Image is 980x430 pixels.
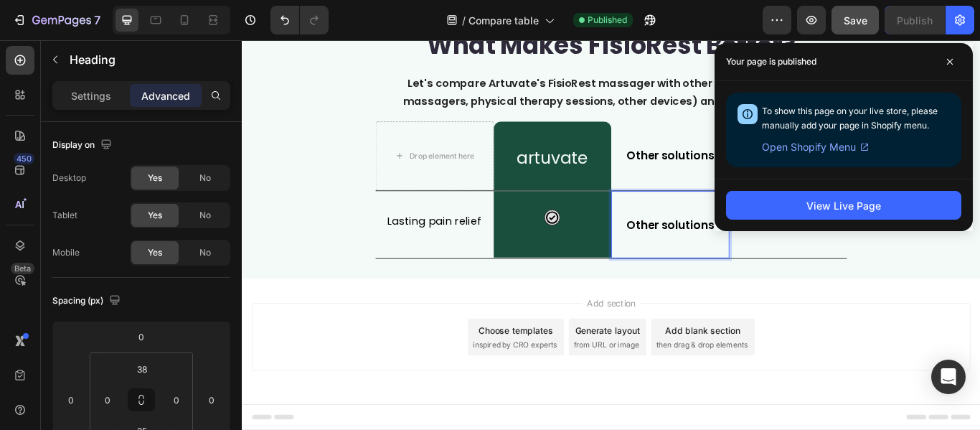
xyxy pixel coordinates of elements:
span: No [199,246,211,259]
div: Drop element here [195,129,271,141]
h2: Meds [568,122,706,148]
button: Publish [885,6,945,34]
button: 7 [6,6,107,34]
p: Settings [71,88,111,103]
p: 7 [94,11,100,29]
p: Your page is published [726,55,816,69]
span: Yes [148,172,162,184]
h2: Meds [568,203,706,229]
h2: artuvate [305,116,420,158]
button: Save [831,6,879,34]
div: Spacing (px) [52,291,123,311]
span: Open Shopify Menu [762,139,856,156]
h2: Rich Text Editor. Editing area: main [156,199,293,223]
div: Add blank section [494,331,581,346]
input: 0px [97,389,118,411]
span: inspired by CRO experts [269,349,367,362]
input: 38px [128,358,156,380]
p: Other solutions [432,205,567,228]
p: Advanced [141,88,190,103]
div: 450 [14,153,34,164]
div: Generate layout [389,331,464,346]
div: Tablet [52,209,77,222]
input: 0 [201,389,222,411]
div: Undo/Redo [270,6,329,34]
div: Choose templates [276,331,363,346]
input: 0 [60,389,82,411]
span: Yes [148,209,162,222]
span: No [199,172,211,184]
input: 0 [127,326,156,347]
div: View Live Page [806,198,881,213]
p: Lasting pain relief [157,200,292,222]
button: View Live Page [726,191,961,220]
span: Let's compare Artuvate's FisioRest massager with other solutions (such as massagers, physical the... [188,42,674,80]
h2: Rich Text Editor. Editing area: main [430,203,568,229]
input: 0px [166,389,187,411]
div: Desktop [52,172,86,184]
div: Publish [897,13,933,28]
span: Compare table [468,13,539,28]
span: No [199,209,211,222]
p: Heading [70,51,225,68]
div: Mobile [52,246,80,259]
span: Save [844,14,867,27]
div: Beta [11,263,34,274]
iframe: Design area [242,40,980,430]
span: from URL or image [387,349,463,362]
div: Display on [52,136,115,155]
span: Add section [397,299,465,314]
h2: Other solutions [430,122,568,148]
span: then drag & drop elements [483,349,590,362]
span: To show this page on your live store, please manually add your page in Shopify menu. [762,106,938,131]
span: / [462,13,466,28]
span: Published [588,14,627,27]
span: Yes [148,246,162,259]
div: Open Intercom Messenger [931,360,966,394]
